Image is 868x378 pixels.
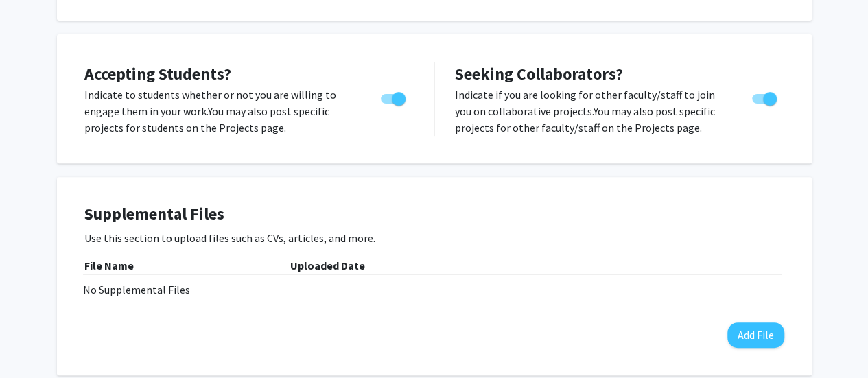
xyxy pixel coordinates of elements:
p: Indicate to students whether or not you are willing to engage them in your work. You may also pos... [84,86,355,136]
button: Add File [727,322,784,348]
span: Accepting Students? [84,63,231,84]
div: No Supplemental Files [83,281,786,298]
b: Uploaded Date [290,259,365,272]
div: Toggle [747,86,784,107]
p: Indicate if you are looking for other faculty/staff to join you on collaborative projects. You ma... [455,86,726,136]
span: Seeking Collaborators? [455,63,623,84]
iframe: Chat [10,316,58,368]
p: Use this section to upload files such as CVs, articles, and more. [84,230,784,246]
b: File Name [84,259,134,272]
div: Toggle [375,86,413,107]
h4: Supplemental Files [84,204,784,224]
